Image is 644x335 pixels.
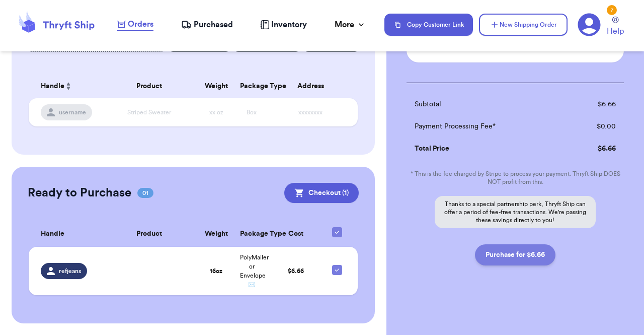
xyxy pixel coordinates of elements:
[475,244,555,265] button: Purchase for $6.66
[127,109,171,115] span: Striped Sweater
[199,74,234,98] th: Weight
[100,74,199,98] th: Product
[271,19,307,31] span: Inventory
[407,93,566,115] td: Subtotal
[335,19,366,31] div: More
[607,17,624,37] a: Help
[41,229,64,239] span: Handle
[407,115,566,138] td: Payment Processing Fee*
[384,14,473,36] button: Copy Customer Link
[234,74,269,98] th: Package Type
[240,254,269,288] span: PolyMailer or Envelope ✉️
[269,74,358,98] th: Address
[210,268,222,274] strong: 16 oz
[64,80,72,92] button: Sort ascending
[435,196,596,228] p: Thanks to a special partnership perk, Thryft Ship can offer a period of fee-free transactions. We...
[288,268,304,274] span: $ 6.66
[407,170,624,186] p: * This is the fee charged by Stripe to process your payment. Thryft Ship DOES NOT profit from this.
[100,221,199,247] th: Product
[28,185,131,201] h2: Ready to Purchase
[269,221,322,247] th: Cost
[607,25,624,37] span: Help
[566,115,624,138] td: $ 0.00
[41,81,64,92] span: Handle
[566,138,624,160] td: $ 6.66
[117,18,153,31] a: Orders
[260,19,307,31] a: Inventory
[199,221,234,247] th: Weight
[234,221,269,247] th: Package Type
[194,19,233,31] span: Purchased
[407,138,566,160] td: Total Price
[128,18,153,30] span: Orders
[479,14,568,36] button: New Shipping Order
[566,93,624,115] td: $ 6.66
[284,183,359,203] button: Checkout (1)
[247,109,257,115] span: Box
[59,108,86,116] span: username
[209,109,223,115] span: xx oz
[578,13,601,36] a: 7
[137,188,153,198] span: 01
[59,267,81,275] span: refjeans
[298,109,323,115] span: xxxxxxxx
[607,5,617,15] div: 7
[181,19,233,31] a: Purchased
